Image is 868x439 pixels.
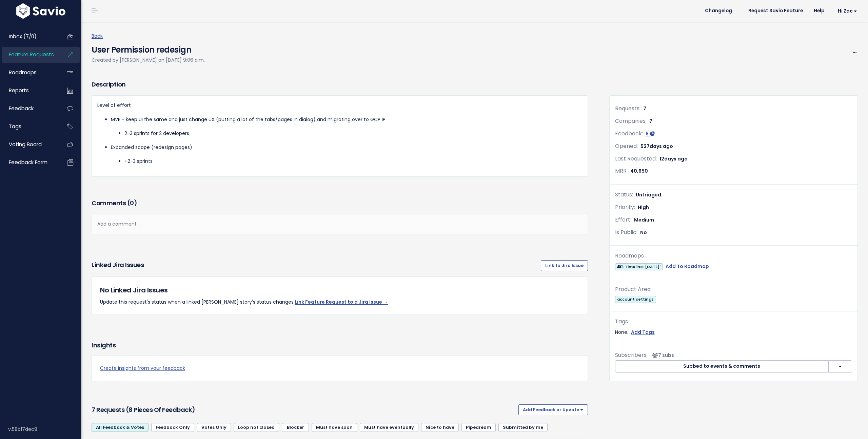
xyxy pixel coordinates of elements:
[615,203,635,211] span: Priority:
[649,352,674,359] span: <p><strong>Subscribers</strong><br><br> - Hannah Foster<br> - jose caselles<br> - Kris Casalla<br...
[631,328,655,337] a: Add Tags
[615,167,628,175] span: MRR:
[541,260,588,271] a: Link to Jira Issue
[100,285,579,295] h5: No Linked Jira Issues
[615,360,829,373] button: Subbed to events & comments
[649,118,652,125] span: 7
[636,191,661,198] span: Untriaged
[518,404,588,415] button: Add Feedback or Upvote
[646,130,655,137] a: 8
[615,251,852,261] div: Roadmaps
[634,216,654,223] span: Medium
[615,285,852,294] div: Product Area
[9,141,42,148] span: Voting Board
[615,317,852,327] div: Tags
[92,405,516,415] h3: 7 Requests (8 pieces of Feedback)
[705,8,732,13] span: Changelog
[92,40,205,56] h4: User Permission redesign
[615,216,631,224] span: Effort:
[630,168,648,174] span: 40,650
[643,105,646,112] span: 7
[421,423,459,432] a: Nice to have
[2,119,56,134] a: Tags
[615,263,663,270] span: 1. Timeline: [DATE]'
[650,143,673,150] span: days ago
[124,157,582,166] li: +2-3 sprints
[615,262,663,271] a: 1. Timeline: [DATE]'
[282,423,309,432] a: Blocker
[615,117,647,125] span: Companies:
[659,155,688,162] span: 12
[9,33,37,40] span: Inbox (7/0)
[197,423,231,432] a: Votes Only
[295,299,388,305] a: Link Feature Request to a Jira Issue →
[838,8,857,14] span: Hi Zac
[2,155,56,170] a: Feedback form
[615,228,637,236] span: Is Public:
[615,104,640,112] span: Requests:
[92,341,116,350] h3: Insights
[646,130,649,137] span: 8
[130,199,134,207] span: 0
[743,6,808,16] a: Request Savio Feature
[615,142,638,150] span: Opened:
[9,51,54,58] span: Feature Requests
[124,129,582,138] li: 2-3 sprints for 2 developers
[461,423,496,432] a: Pipedream
[9,159,47,166] span: Feedback form
[92,214,588,234] div: Add a comment...
[2,65,56,80] a: Roadmaps
[9,69,37,76] span: Roadmaps
[92,260,144,271] h3: Linked Jira issues
[2,47,56,62] a: Feature Requests
[92,80,588,89] h3: Description
[664,155,688,162] span: days ago
[111,143,582,152] p: Expanded scope (redesign pages)
[615,130,643,137] span: Feedback:
[2,137,56,152] a: Voting Board
[360,423,418,432] a: Must have eventually
[615,296,656,303] span: account settings
[97,101,582,110] p: Level of effort
[615,191,633,198] span: Status:
[15,3,67,19] img: logo-white.9d6f32f41409.svg
[498,423,548,432] a: Submitted by me
[615,155,657,163] span: Last Requested:
[92,423,149,432] a: All Feedback & Votes
[2,83,56,98] a: Reports
[830,6,863,16] a: Hi Zac
[92,198,588,208] h3: Comments ( )
[9,105,34,112] span: Feedback
[9,87,29,94] span: Reports
[100,364,579,373] a: Create insights from your feedback
[312,423,357,432] a: Must have soon
[111,115,582,124] p: MVE - keep UI the same and just change UX (putting a lot of the tabs/pages in dialog) and migrati...
[638,204,649,211] span: High
[8,420,81,438] div: v.58b17dec9
[808,6,830,16] a: Help
[666,262,709,271] a: Add To Roadmap
[100,298,579,306] p: Update this request's status when a linked [PERSON_NAME] story's status changes.
[92,33,103,39] a: Back
[151,423,194,432] a: Feedback Only
[2,101,56,116] a: Feedback
[2,29,56,44] a: Inbox (7/0)
[615,328,852,337] div: None.
[92,57,205,63] span: Created by [PERSON_NAME] on [DATE] 9:06 a.m.
[234,423,279,432] a: Loop not closed
[640,229,647,236] span: No
[615,351,647,359] span: Subscribers
[9,123,21,130] span: Tags
[640,143,673,150] span: 527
